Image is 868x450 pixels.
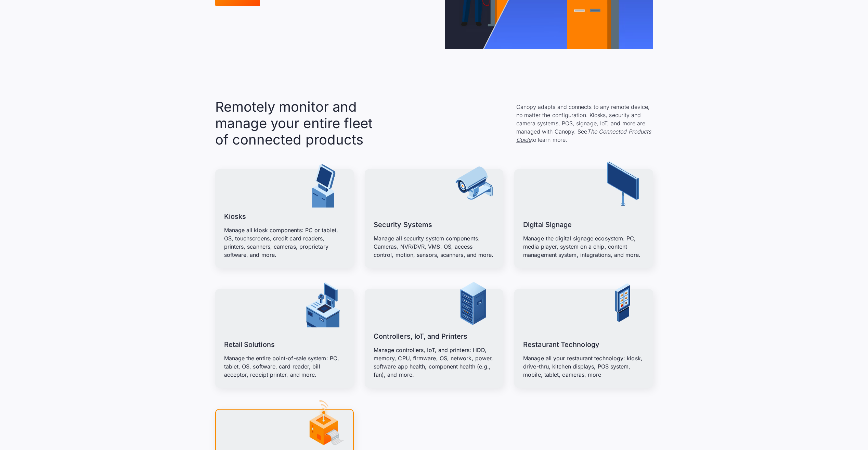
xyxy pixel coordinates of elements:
p: Manage the digital signage ecosystem: PC, media player, system on a chip, content management syst... [523,234,644,259]
h3: Digital Signage [523,219,572,230]
p: Manage all security system components: Cameras, NVR/DVR, VMS, OS, access control, motion, sensors... [374,234,494,259]
a: Restaurant TechnologyManage all your restaurant technology: kiosk, drive-thru, kitchen displays, ... [514,289,653,388]
a: KiosksManage all kiosk components: PC or tablet, OS, touchscreens, credit card readers, printers,... [215,169,354,268]
h2: Remotely monitor and manage your entire fleet of connected products [215,99,379,148]
p: Canopy adapts and connects to any remote device, no matter the configuration. Kiosks, security an... [516,103,653,144]
p: Manage controllers, IoT, and printers: HDD, memory, CPU, firmware, OS, network, power, software a... [374,346,494,379]
a: Security SystemsManage all security system components: Cameras, NVR/DVR, VMS, OS, access control,... [365,169,503,268]
p: Manage all your restaurant technology: kiosk, drive-thru, kitchen displays, POS system, mobile, t... [523,354,644,379]
h3: Restaurant Technology [523,339,599,350]
p: Manage the entire point-of-sale system: PC, tablet, OS, software, card reader, bill acceptor, rec... [224,354,345,379]
h3: Kiosks [224,211,246,222]
h3: Retail Solutions [224,339,275,350]
a: Retail SolutionsManage the entire point-of-sale system: PC, tablet, OS, software, card reader, bi... [215,289,354,388]
a: Controllers, IoT, and PrintersManage controllers, IoT, and printers: HDD, memory, CPU, firmware, ... [365,289,503,388]
h3: Security Systems [374,219,432,230]
p: Manage all kiosk components: PC or tablet, OS, touchscreens, credit card readers, printers, scann... [224,226,345,259]
a: Digital SignageManage the digital signage ecosystem: PC, media player, system on a chip, content ... [514,169,653,268]
h3: Controllers, IoT, and Printers [374,331,467,342]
